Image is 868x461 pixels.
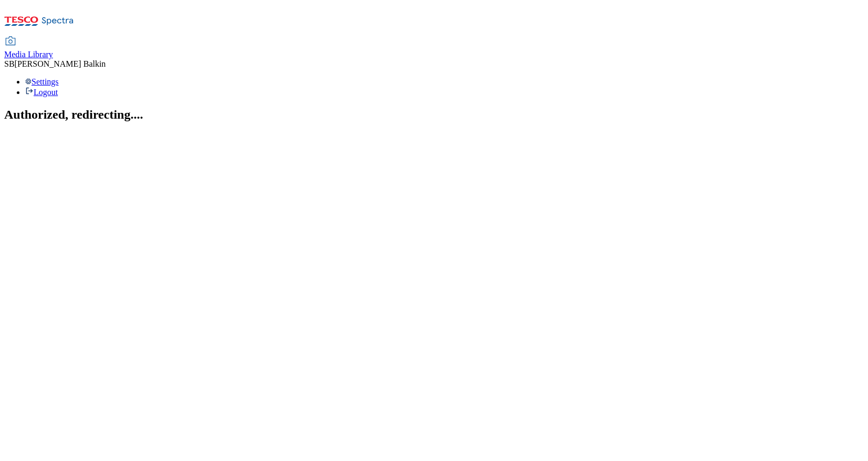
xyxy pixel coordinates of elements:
a: Logout [25,88,58,97]
a: Media Library [4,37,53,59]
span: SB [4,59,15,68]
span: [PERSON_NAME] Balkin [15,59,106,68]
h2: Authorized, redirecting.... [4,108,864,122]
a: Settings [25,77,59,86]
span: Media Library [4,50,53,59]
